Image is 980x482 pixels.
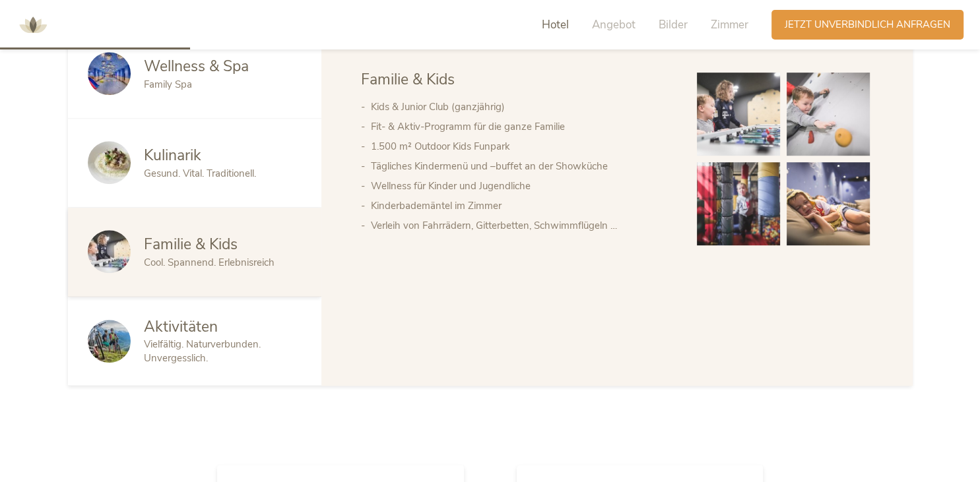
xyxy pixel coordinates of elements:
[144,56,249,76] span: Wellness & Spa
[371,156,670,176] li: Tägliches Kindermenü und –buffet an der Showküche
[785,18,950,32] span: Jetzt unverbindlich anfragen
[371,117,670,136] li: Fit- & Aktiv-Programm für die ganze Familie
[659,17,688,32] span: Bilder
[371,97,670,117] li: Kids & Junior Club (ganzjährig)
[711,17,748,32] span: Zimmer
[592,17,636,32] span: Angebot
[371,216,670,235] li: Verleih von Fahrrädern, Gitterbetten, Schwimmflügeln …
[371,176,670,196] li: Wellness für Kinder und Jugendliche
[361,69,455,90] span: Familie & Kids
[144,167,256,180] span: Gesund. Vital. Traditionell.
[144,78,192,91] span: Family Spa
[542,17,569,32] span: Hotel
[144,338,261,365] span: Vielfältig. Naturverbunden. Unvergesslich.
[144,145,201,166] span: Kulinarik
[13,5,53,45] img: AMONTI & LUNARIS Wellnessresort
[13,20,53,29] a: AMONTI & LUNARIS Wellnessresort
[371,196,670,216] li: Kinderbademäntel im Zimmer
[144,316,218,337] span: Aktivitäten
[144,234,238,255] span: Familie & Kids
[144,256,275,269] span: Cool. Spannend. Erlebnisreich
[371,136,670,156] li: 1.500 m² Outdoor Kids Funpark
